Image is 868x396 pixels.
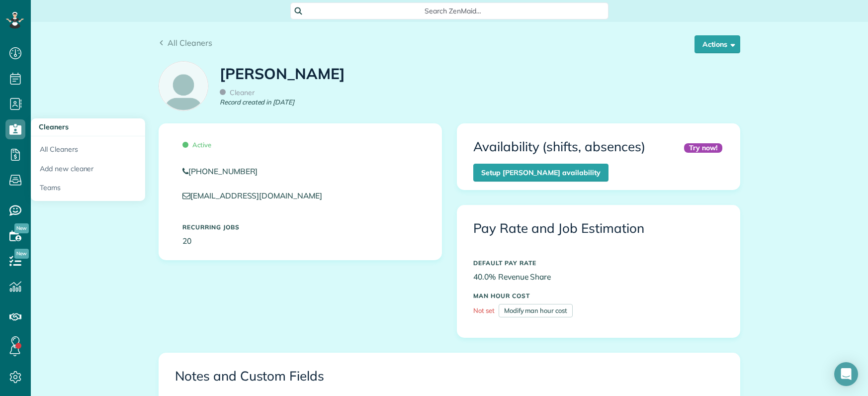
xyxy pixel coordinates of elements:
[182,191,332,200] a: [EMAIL_ADDRESS][DOMAIN_NAME]
[14,223,29,233] span: New
[168,38,212,48] span: All Cleaners
[473,293,724,299] h5: MAN HOUR COST
[39,122,69,131] span: Cleaners
[159,37,212,49] a: All Cleaners
[182,235,418,247] p: 20
[31,159,145,179] a: Add new cleaner
[31,136,145,159] a: All Cleaners
[684,143,722,153] div: Try now!
[182,166,418,177] a: [PHONE_NUMBER]
[473,140,645,154] h3: Availability (shifts, absences)
[694,35,740,53] button: Actions
[31,178,145,201] a: Teams
[175,369,724,384] h3: Notes and Custom Fields
[220,66,345,82] h1: [PERSON_NAME]
[182,224,418,230] h5: Recurring Jobs
[499,304,573,317] a: Modify man hour cost
[220,98,294,107] em: Record created in [DATE]
[220,88,255,97] span: Cleaner
[473,221,724,236] h3: Pay Rate and Job Estimation
[473,164,608,182] a: Setup [PERSON_NAME] availability
[473,306,495,314] span: Not set
[159,62,208,110] img: employee_icon-c2f8239691d896a72cdd9dc41cfb7b06f9d69bdd837a2ad469be8ff06ab05b5f.png
[14,249,29,259] span: New
[834,362,858,386] div: Open Intercom Messenger
[473,271,724,283] p: 40.0% Revenue Share
[473,260,724,266] h5: DEFAULT PAY RATE
[182,141,211,149] span: Active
